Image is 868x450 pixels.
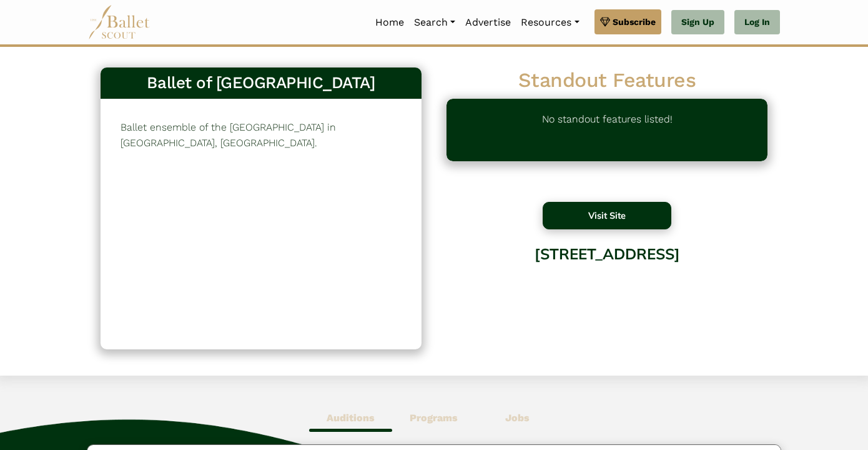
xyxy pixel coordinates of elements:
[543,202,671,229] button: Visit Site
[446,67,767,94] h2: Standout Features
[505,412,530,424] b: Jobs
[613,15,656,29] span: Subscribe
[594,9,661,34] a: Subscribe
[121,119,402,151] p: Ballet ensemble of the [GEOGRAPHIC_DATA] in [GEOGRAPHIC_DATA], [GEOGRAPHIC_DATA].
[516,9,584,36] a: Resources
[734,10,780,35] a: Log In
[409,9,460,36] a: Search
[600,15,610,29] img: gem.svg
[111,72,412,94] h3: Ballet of [GEOGRAPHIC_DATA]
[671,10,724,35] a: Sign Up
[542,111,673,149] p: No standout features listed!
[370,9,409,36] a: Home
[446,236,767,336] div: [STREET_ADDRESS]
[327,412,375,424] b: Auditions
[410,412,458,424] b: Programs
[460,9,516,36] a: Advertise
